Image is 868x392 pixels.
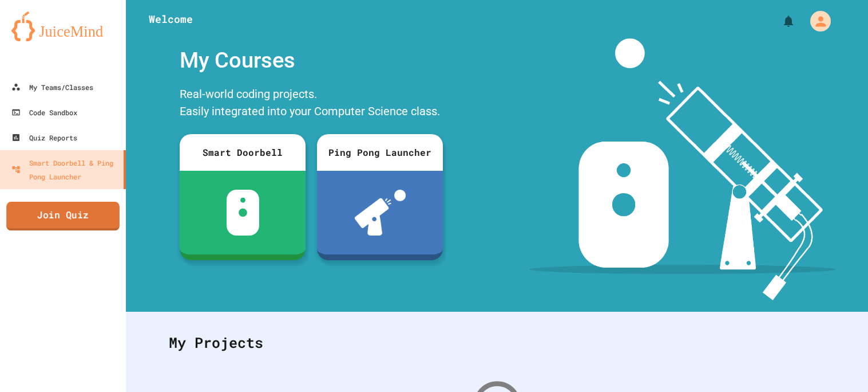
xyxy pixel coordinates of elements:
[174,38,449,83] div: My Courses
[11,131,77,144] div: Quiz Reports
[157,320,837,365] div: My Projects
[529,38,836,300] img: banner-image-my-projects.png
[317,134,443,171] div: Ping Pong Launcher
[798,8,834,34] div: My Account
[11,80,93,94] div: My Teams/Classes
[11,11,114,41] img: logo-orange.svg
[11,156,119,183] div: Smart Doorbell & Ping Pong Launcher
[11,105,77,119] div: Code Sandbox
[174,83,449,126] div: Real-world coding projects. Easily integrated into your Computer Science class.
[227,190,259,236] img: sdb-white.svg
[6,202,120,230] a: Join Quiz
[180,134,306,171] div: Smart Doorbell
[355,190,406,236] img: ppl-with-ball.png
[760,11,798,31] div: My Notifications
